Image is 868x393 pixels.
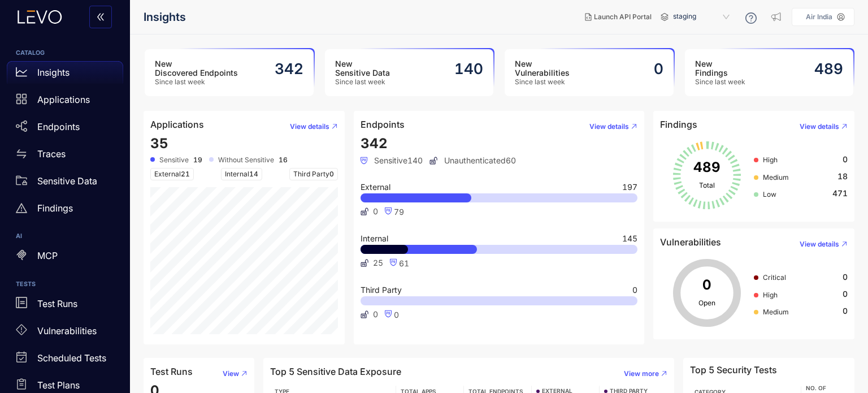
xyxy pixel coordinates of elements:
[800,240,839,248] span: View details
[249,170,258,178] span: 14
[576,8,661,26] button: Launch API Portal
[89,6,112,28] button: double-left
[150,135,168,152] span: 35
[632,286,637,294] span: 0
[624,370,659,378] span: View more
[7,245,123,272] a: MCP
[695,78,745,86] span: Since last week
[221,168,262,180] span: Internal
[7,197,123,224] a: Findings
[150,168,194,180] span: External
[515,59,570,77] h3: New Vulnerabilities
[218,156,274,164] span: Without Sensitive
[37,299,77,309] p: Test Runs
[654,61,663,77] h2: 0
[159,156,189,164] span: Sensitive
[150,119,204,129] h4: Applications
[144,11,186,24] span: Insights
[763,156,778,164] span: High
[763,273,786,282] span: Critical
[399,258,409,268] span: 61
[37,94,90,105] p: Applications
[7,115,123,142] a: Endpoints
[373,310,378,319] span: 0
[155,78,238,86] span: Since last week
[335,78,390,86] span: Since last week
[16,50,114,57] h6: CATALOG
[763,291,778,299] span: High
[275,61,303,77] h2: 342
[16,233,114,240] h6: AI
[37,251,58,261] p: MCP
[373,258,383,267] span: 25
[37,380,80,390] p: Test Plans
[37,326,97,336] p: Vulnerabilities
[37,203,73,213] p: Findings
[150,366,193,377] h4: Test Runs
[594,13,652,21] span: Launch API Portal
[394,310,399,319] span: 0
[361,119,405,129] h4: Endpoints
[279,156,288,164] b: 16
[622,235,637,243] span: 145
[361,183,390,191] span: External
[290,123,329,131] span: View details
[270,366,401,377] h4: Top 5 Sensitive Data Exposure
[281,118,338,136] button: View details
[660,119,697,129] h4: Findings
[843,155,848,164] span: 0
[37,176,97,186] p: Sensitive Data
[37,353,106,363] p: Scheduled Tests
[289,168,338,180] span: Third Party
[7,142,123,170] a: Traces
[622,183,637,191] span: 197
[580,118,637,136] button: View details
[335,59,390,77] h3: New Sensitive Data
[361,286,402,294] span: Third Party
[515,78,570,86] span: Since last week
[7,170,123,197] a: Sensitive Data
[429,156,516,165] span: Unauthenticated 60
[806,13,832,21] p: Air India
[16,281,114,288] h6: TESTS
[615,365,667,383] button: View more
[791,235,848,253] button: View details
[690,365,777,375] h4: Top 5 Security Tests
[37,149,66,159] p: Traces
[193,156,202,164] b: 19
[695,59,745,77] h3: New Findings
[660,237,721,247] h4: Vulnerabilities
[361,156,423,165] span: Sensitive 140
[589,123,629,131] span: View details
[7,61,123,88] a: Insights
[763,173,789,182] span: Medium
[181,170,190,178] span: 21
[837,172,848,181] span: 18
[37,67,70,77] p: Insights
[16,202,27,214] span: warning
[800,123,839,131] span: View details
[361,135,388,152] span: 342
[394,207,404,217] span: 79
[843,306,848,316] span: 0
[7,347,123,374] a: Scheduled Tests
[454,61,483,77] h2: 140
[843,273,848,282] span: 0
[832,189,848,198] span: 471
[7,88,123,115] a: Applications
[763,308,789,316] span: Medium
[673,8,732,26] span: staging
[329,170,334,178] span: 0
[373,207,378,216] span: 0
[96,12,105,23] span: double-left
[155,59,238,77] h3: New Discovered Endpoints
[7,319,123,347] a: Vulnerabilities
[16,148,27,159] span: swap
[791,118,848,136] button: View details
[763,190,776,198] span: Low
[814,61,843,77] h2: 489
[361,235,388,243] span: Internal
[223,370,239,378] span: View
[843,290,848,299] span: 0
[37,122,80,132] p: Endpoints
